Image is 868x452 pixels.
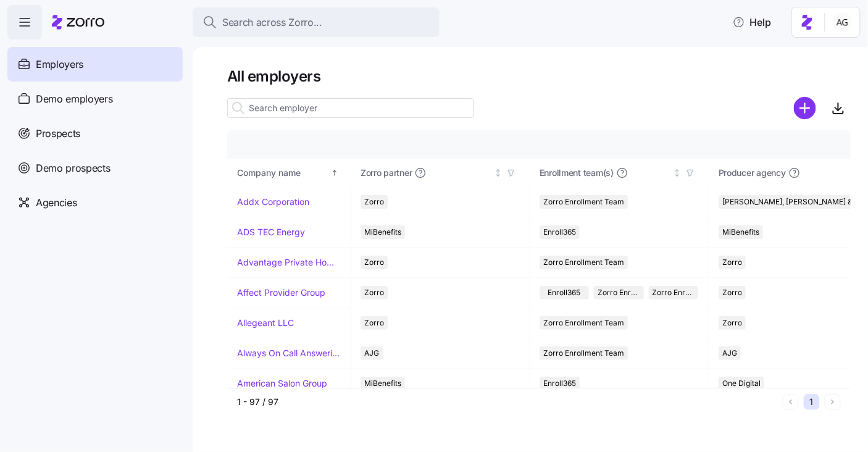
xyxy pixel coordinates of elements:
span: Zorro Enrollment Team [543,256,624,269]
svg: add icon [794,97,816,119]
a: American Salon Group [237,377,327,390]
span: Demo employers [36,91,113,107]
span: Zorro [722,286,742,299]
button: Help [723,10,782,35]
div: 1 - 97 / 97 [237,396,778,408]
span: Enroll365 [543,377,576,390]
button: Next page [825,394,841,410]
a: Addx Corporation [237,196,309,208]
span: MiBenefits [364,225,401,239]
span: One Digital [722,377,761,390]
h1: All employers [227,67,851,86]
span: Zorro [364,286,384,299]
th: Zorro partnerNot sorted [351,159,530,187]
div: Company name [237,166,328,180]
th: Company nameSorted ascending [227,159,351,187]
a: Advantage Private Home Care [237,256,340,269]
span: Agencies [36,195,77,211]
a: Agencies [7,185,183,220]
span: AJG [364,346,379,360]
a: Demo prospects [7,151,183,185]
a: Demo employers [7,82,183,116]
span: Zorro Enrollment Team [543,346,624,360]
span: Zorro Enrollment Team [543,195,624,209]
div: Not sorted [494,169,503,177]
span: Zorro [722,316,742,330]
input: Search employer [227,98,474,118]
span: Search across Zorro... [222,15,322,30]
a: Prospects [7,116,183,151]
span: Zorro Enrollment Team [598,286,640,299]
span: Enrollment team(s) [540,167,614,179]
span: MiBenefits [364,377,401,390]
button: Search across Zorro... [193,7,440,37]
span: Zorro [364,316,384,330]
span: Zorro Enrollment Experts [653,286,695,299]
a: Allegeant LLC [237,317,294,329]
a: ADS TEC Energy [237,226,305,238]
span: Producer agency [719,167,786,179]
span: Zorro [364,195,384,209]
span: Help [733,15,772,30]
th: Enrollment team(s)Not sorted [530,159,709,187]
img: 5fc55c57e0610270ad857448bea2f2d5 [833,12,853,32]
span: Enroll365 [548,286,581,299]
button: 1 [804,394,820,410]
a: Always On Call Answering Service [237,347,340,359]
span: Zorro [722,256,742,269]
span: Employers [36,57,83,72]
span: MiBenefits [722,225,759,239]
div: Sorted ascending [330,169,339,177]
a: Affect Provider Group [237,287,325,299]
span: Enroll365 [543,225,576,239]
button: Previous page [783,394,799,410]
span: Zorro [364,256,384,269]
div: Not sorted [673,169,682,177]
span: Prospects [36,126,80,141]
span: Demo prospects [36,161,111,176]
span: Zorro Enrollment Team [543,316,624,330]
span: AJG [722,346,737,360]
a: Employers [7,47,183,82]
span: Zorro partner [361,167,412,179]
